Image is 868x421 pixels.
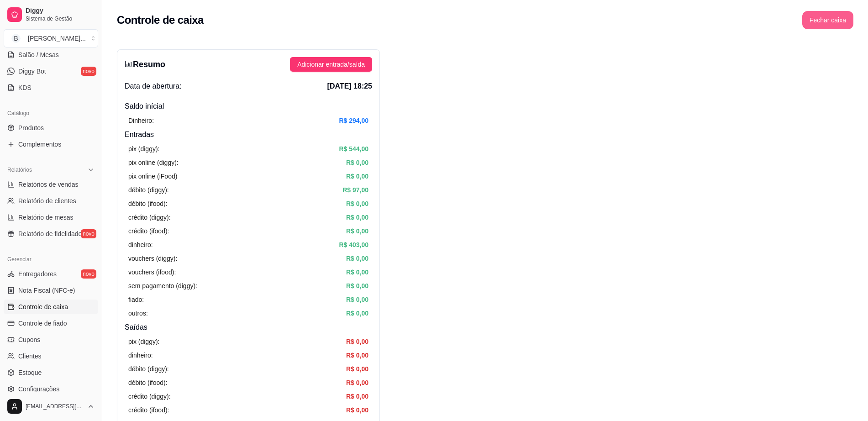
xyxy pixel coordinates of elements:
a: Controle de caixa [4,300,98,314]
h4: Entradas [125,129,372,140]
article: R$ 0,00 [346,308,368,318]
span: Relatórios [7,166,32,174]
a: Diggy Botnovo [4,64,98,79]
article: outros: [128,308,148,318]
a: Relatório de fidelidadenovo [4,226,98,241]
article: dinheiro: [128,240,153,250]
article: vouchers (diggy): [128,253,177,263]
span: Diggy [26,7,95,15]
article: R$ 0,00 [346,405,368,415]
h4: Saldo inícial [125,101,372,112]
a: Entregadoresnovo [4,267,98,281]
span: Relatório de fidelidade [18,229,82,238]
article: R$ 0,00 [346,212,368,222]
article: Dinheiro: [128,116,154,126]
span: Cupons [18,335,40,344]
span: Entregadores [18,269,57,279]
article: crédito (diggy): [128,212,171,222]
h4: Saídas [125,322,372,333]
article: R$ 0,00 [346,158,368,168]
article: R$ 97,00 [342,185,368,195]
span: Produtos [18,123,44,132]
a: Estoque [4,365,98,380]
div: Catálogo [4,106,98,121]
article: débito (diggy): [128,185,169,195]
article: R$ 294,00 [339,116,368,126]
article: R$ 0,00 [346,364,368,374]
span: Adicionar entrada/saída [297,59,365,69]
span: KDS [18,83,32,92]
h3: Resumo [125,58,165,71]
button: Fechar caixa [802,11,853,29]
span: Relatórios de vendas [18,180,79,189]
article: pix (diggy): [128,144,159,154]
span: Clientes [18,352,42,361]
a: Relatório de clientes [4,194,98,208]
button: Adicionar entrada/saída [290,57,372,72]
a: Salão / Mesas [4,47,98,62]
a: Produtos [4,121,98,135]
span: Diggy Bot [18,67,46,76]
div: [PERSON_NAME] ... [28,34,86,43]
span: Nota Fiscal (NFC-e) [18,286,75,295]
span: Estoque [18,368,42,377]
h2: Controle de caixa [117,13,204,27]
a: Complementos [4,137,98,152]
article: R$ 0,00 [346,350,368,360]
span: Controle de caixa [18,302,68,311]
span: Sistema de Gestão [26,15,95,22]
article: R$ 0,00 [346,378,368,388]
article: R$ 0,00 [346,253,368,263]
article: fiado: [128,295,144,305]
article: R$ 0,00 [346,226,368,236]
a: DiggySistema de Gestão [4,4,98,26]
span: Controle de fiado [18,319,67,328]
article: R$ 0,00 [346,337,368,347]
span: Salão / Mesas [18,50,59,59]
article: débito (ifood): [128,378,168,388]
article: R$ 0,00 [346,281,368,291]
a: KDS [4,80,98,95]
a: Controle de fiado [4,316,98,331]
span: Complementos [18,140,61,149]
article: R$ 0,00 [346,267,368,277]
span: Relatório de mesas [18,213,74,222]
button: Select a team [4,29,98,47]
article: vouchers (ifood): [128,267,176,277]
a: Cupons [4,332,98,347]
article: R$ 0,00 [346,391,368,401]
a: Relatórios de vendas [4,177,98,192]
a: Configurações [4,382,98,396]
a: Clientes [4,349,98,363]
span: [EMAIL_ADDRESS][DOMAIN_NAME] [26,403,84,410]
a: Relatório de mesas [4,210,98,225]
a: Nota Fiscal (NFC-e) [4,283,98,298]
article: dinheiro: [128,350,153,360]
article: R$ 544,00 [339,144,368,154]
span: [DATE] 18:25 [327,81,372,92]
article: pix online (diggy): [128,158,179,168]
button: [EMAIL_ADDRESS][DOMAIN_NAME] [4,395,98,417]
article: débito (ifood): [128,199,168,209]
article: crédito (ifood): [128,226,169,236]
span: Configurações [18,384,59,394]
article: pix (diggy): [128,337,159,347]
article: pix online (iFood) [128,171,177,181]
article: crédito (diggy): [128,391,171,401]
span: bar-chart [125,60,133,68]
article: R$ 0,00 [346,199,368,209]
article: crédito (ifood): [128,405,169,415]
article: sem pagamento (diggy): [128,281,197,291]
span: B [11,34,21,43]
span: Relatório de clientes [18,196,76,205]
div: Gerenciar [4,252,98,267]
article: R$ 0,00 [346,171,368,181]
article: débito (diggy): [128,364,169,374]
span: Data de abertura: [125,81,182,92]
article: R$ 403,00 [339,240,368,250]
article: R$ 0,00 [346,295,368,305]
